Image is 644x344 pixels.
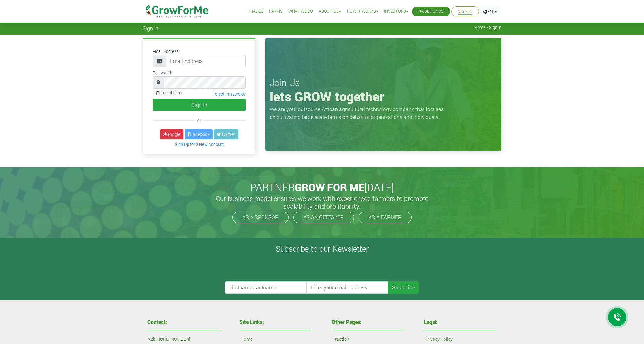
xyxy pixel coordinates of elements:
[347,8,378,15] a: How it Works
[425,336,453,343] a: Privacy Policy
[147,319,220,325] h4: Contact:
[225,281,307,294] input: Firstname Lastname
[143,25,158,31] span: Sign In
[270,105,447,121] p: We are your outsource African agricultural technology company that focuses on cultivating large s...
[153,70,172,76] label: Password:
[240,319,312,325] h4: Site Links:
[213,91,246,97] a: Forgot Password?
[166,55,246,67] input: Email Address
[8,244,636,254] h4: Subscribe to our Newsletter
[475,25,501,30] span: Home / Sign In
[333,336,349,343] a: Traction
[288,8,313,15] a: What We Do
[225,256,323,281] iframe: reCAPTCHA
[384,8,408,15] a: Investors
[153,99,246,111] button: Sign In
[153,91,157,95] input: Remember me
[153,116,246,124] div: or
[153,48,180,55] label: Email Address:
[153,336,190,343] a: [PHONE_NUMBER]
[306,281,389,294] input: Enter your email address
[145,181,499,193] h2: PARTNER [DATE]
[269,8,283,15] a: Farms
[458,8,472,15] a: Sign In
[232,212,289,223] a: AS A SPONSOR
[153,90,184,96] label: Remember me
[480,6,500,16] a: EN
[388,281,419,294] button: Subscribe
[359,212,412,223] a: AS A FARMER
[241,336,252,343] a: Home
[418,8,444,15] a: Raise Funds
[319,8,341,15] a: About Us
[160,129,183,139] a: Google
[175,142,224,147] a: Sign Up for a New Account
[270,89,497,104] h1: lets GROW together
[209,194,435,210] h5: Our business model ensures we work with experienced farmers to promote scalability and profitabil...
[270,77,497,88] h3: Join Us
[248,8,263,15] a: Trades
[332,319,404,325] h4: Other Pages:
[295,180,364,194] span: GROW FOR ME
[148,336,219,343] p: :
[424,319,497,325] h4: Legal:
[293,212,354,223] a: AS AN OFFTAKER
